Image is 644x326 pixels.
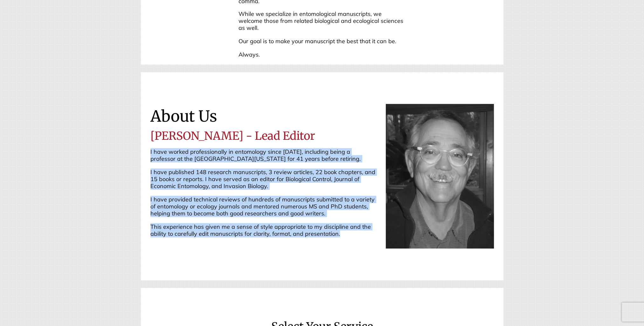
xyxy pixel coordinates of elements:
[239,10,405,31] p: While we specialize in entomological manuscripts, we welcome those from related biological and ec...
[150,223,376,237] p: This experience has given me a sense of style appropriate to my discipline and the ability to car...
[239,51,405,58] p: Always.
[150,148,376,162] p: I have worked professionally in entomology since [DATE], including being a professor at the [GEOG...
[150,129,376,144] h4: [PERSON_NAME] - Lead Editor
[386,104,494,248] img: roy-headshot-bw.jpg
[150,109,376,124] h3: About Us
[239,38,405,45] p: Our goal is to make your manuscript the best that it can be.
[150,196,376,217] p: I have provided technical reviews of hundreds of manuscripts submitted to a variety of entomology...
[150,169,376,190] p: I have published 148 research manuscripts, 3 review articles, 22 book chapters, and 15 books or r...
